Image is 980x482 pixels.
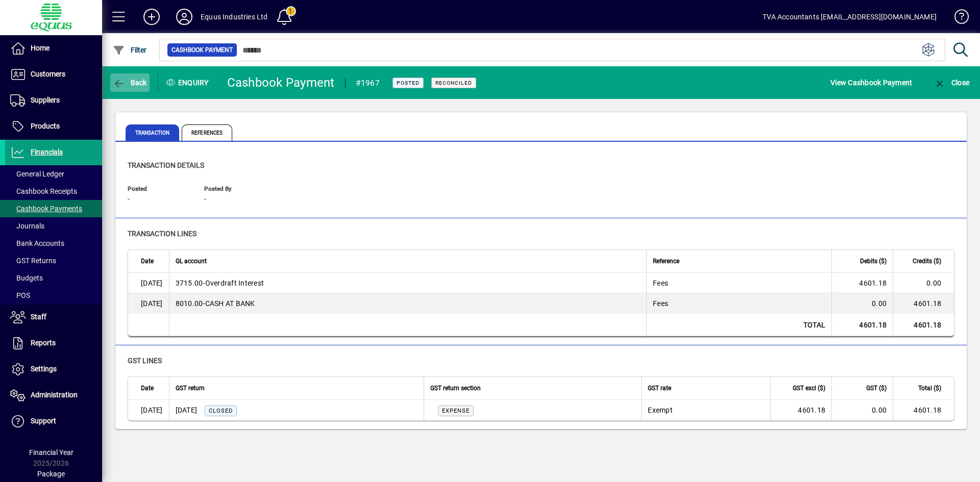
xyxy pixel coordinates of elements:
span: Transaction [126,124,179,141]
span: Suppliers [31,96,60,104]
span: Reference [653,256,679,267]
span: Credits ($) [913,256,941,267]
span: Customers [31,70,65,78]
span: References [182,124,232,141]
a: General Ledger [5,165,102,183]
span: Budgets [10,274,43,282]
td: 0.00 [831,400,893,420]
span: Financials [31,148,63,156]
td: [DATE] [128,400,169,420]
div: Cashbook Payment [227,74,335,91]
td: Total [646,314,831,337]
a: Support [5,409,102,434]
td: Exempt [641,400,770,420]
span: Package [37,470,65,478]
span: Support [31,417,56,425]
span: GST return section [430,383,481,394]
span: Total ($) [918,383,941,394]
span: Transaction lines [128,230,197,238]
span: Cashbook Payment [171,45,233,55]
span: Reconciled [435,80,472,86]
span: Bank Accounts [10,239,64,247]
td: 4601.18 [893,400,954,420]
button: Add [135,8,168,26]
a: Products [5,114,102,139]
td: 4601.18 [831,314,893,337]
a: Administration [5,383,102,408]
button: Profile [168,8,201,26]
a: Knowledge Base [947,2,967,35]
span: Date [141,256,154,267]
span: GL account [176,256,207,267]
span: Close [934,79,969,87]
a: Budgets [5,269,102,287]
span: GST rate [648,383,671,394]
span: GST Returns [10,257,56,265]
div: Equus Industries Ltd [201,9,268,25]
button: Back [110,73,150,92]
button: View Cashbook Payment [828,73,915,92]
span: POS [10,291,30,299]
a: Settings [5,357,102,382]
td: 4601.18 [893,293,954,314]
span: Closed [209,408,233,414]
td: 4601.18 [893,314,954,337]
td: [DATE] [128,273,169,293]
a: Cashbook Receipts [5,183,102,200]
span: - [128,195,130,204]
span: General Ledger [10,170,64,178]
span: GST return [176,383,205,394]
button: Close [931,73,972,92]
td: Fees [646,293,831,314]
span: Date [141,383,154,394]
span: Administration [31,391,78,399]
div: #1967 [356,75,380,91]
span: Posted [397,80,420,86]
span: Staff [31,313,46,321]
span: Journals [10,222,44,230]
div: Enquiry [158,74,219,91]
a: Journals [5,217,102,235]
span: Settings [31,365,57,373]
app-page-header-button: Close enquiry [923,73,980,92]
td: 4601.18 [831,273,893,293]
span: EXPENSE [442,408,470,414]
a: Reports [5,331,102,356]
app-page-header-button: Back [102,73,158,92]
td: 0.00 [831,293,893,314]
span: Products [31,122,60,130]
span: Overdraft Interest [176,278,264,288]
a: GST Returns [5,252,102,269]
td: 0.00 [893,273,954,293]
a: Suppliers [5,88,102,113]
span: GST excl ($) [793,383,825,394]
td: Fees [646,273,831,293]
span: Home [31,44,50,52]
span: View Cashbook Payment [830,74,912,91]
a: POS [5,287,102,304]
span: Filter [113,46,147,54]
span: Reports [31,339,56,347]
td: [DATE] [169,400,424,420]
td: 4601.18 [770,400,831,420]
span: Posted [128,186,189,192]
span: Posted by [204,186,265,192]
a: Customers [5,62,102,87]
span: Cashbook Receipts [10,187,77,195]
button: Filter [110,41,150,59]
span: GST ($) [866,383,887,394]
span: Transaction details [128,161,204,169]
span: - [204,195,206,204]
td: [DATE] [128,293,169,314]
a: Home [5,36,102,61]
span: Back [113,79,147,87]
span: Financial Year [29,448,73,456]
a: Bank Accounts [5,235,102,252]
span: Debits ($) [860,256,887,267]
div: TVA Accountants [EMAIL_ADDRESS][DOMAIN_NAME] [763,9,937,25]
span: CASH AT BANK [176,298,255,309]
span: Cashbook Payments [10,205,82,213]
a: Cashbook Payments [5,200,102,217]
span: GST lines [128,357,162,365]
a: Staff [5,305,102,330]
